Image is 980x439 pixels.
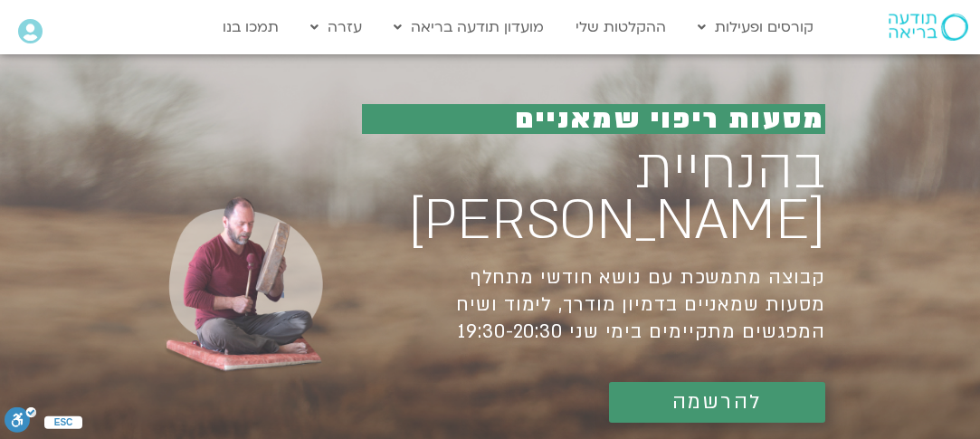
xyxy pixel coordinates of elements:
[301,10,371,44] a: עזרה
[672,391,762,414] span: להרשמה
[362,145,824,246] h1: בהנחיית [PERSON_NAME]
[889,14,968,41] img: תודעה בריאה
[566,10,675,44] a: ההקלטות שלי
[609,382,825,423] a: להרשמה
[362,104,824,134] h1: מסעות ריפוי שמאניים
[362,264,824,346] h1: קבוצה מתמשכת עם נושא חודשי מתחלף מסעות שמאניים בדמיון מודרך, לימוד ושיח המפגשים מתקיימים בימי שני...
[214,10,288,44] a: תמכו בנו
[689,10,823,44] a: קורסים ופעילות
[385,10,553,44] a: מועדון תודעה בריאה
